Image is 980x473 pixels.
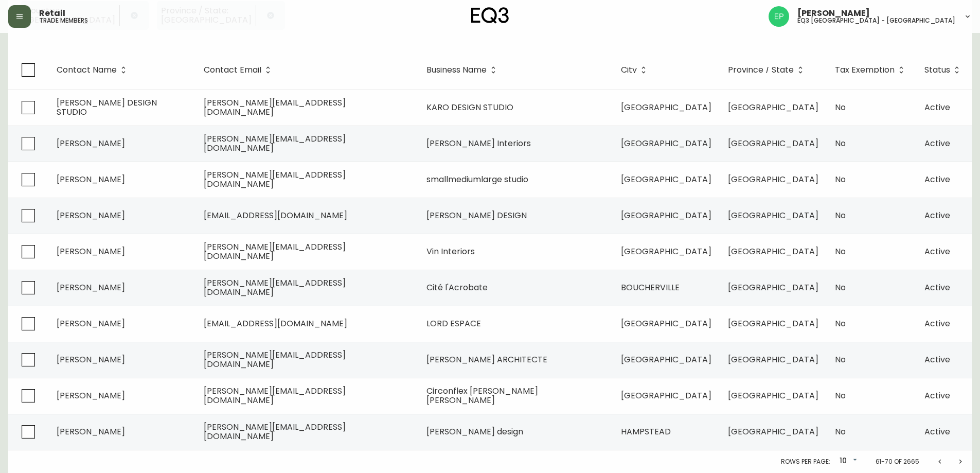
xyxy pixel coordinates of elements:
span: Contact Email [204,65,275,75]
span: [PERSON_NAME] [57,209,125,221]
span: Province / State [728,65,807,75]
span: Contact Name [57,67,117,73]
span: [GEOGRAPHIC_DATA] [621,246,711,257]
span: [GEOGRAPHIC_DATA] [621,354,711,365]
span: KARO DESIGN STUDIO [426,101,513,113]
span: Cité l'Acrobate [426,282,488,293]
span: No [835,390,846,401]
span: [GEOGRAPHIC_DATA] [728,282,818,293]
span: LORD ESPACE [426,318,481,329]
span: Circonflex [PERSON_NAME] [PERSON_NAME] [426,385,538,406]
span: No [835,246,846,257]
span: [GEOGRAPHIC_DATA] [728,390,818,401]
span: No [835,173,846,185]
span: Active [924,101,950,113]
span: smallmediumlarge studio [426,173,528,185]
span: Active [924,354,950,365]
span: Active [924,137,950,149]
span: City [621,65,650,75]
span: No [835,318,846,329]
span: Tax Exemption [835,67,895,73]
span: [PERSON_NAME] [57,318,125,329]
span: [EMAIL_ADDRESS][DOMAIN_NAME] [204,209,347,221]
span: [PERSON_NAME][EMAIL_ADDRESS][DOMAIN_NAME] [204,169,346,190]
span: No [835,354,846,365]
span: [PERSON_NAME] DESIGN STUDIO [57,97,157,118]
span: [PERSON_NAME][EMAIL_ADDRESS][DOMAIN_NAME] [204,241,346,262]
button: Next page [950,451,971,472]
span: No [835,137,846,149]
span: Contact Email [204,67,261,73]
span: [GEOGRAPHIC_DATA] [621,390,711,401]
span: Status [924,67,950,73]
div: 10 [834,453,859,470]
span: Tax Exemption [835,65,908,75]
span: [EMAIL_ADDRESS][DOMAIN_NAME] [204,318,347,329]
span: [GEOGRAPHIC_DATA] [728,173,818,185]
span: [PERSON_NAME] ARCHITECTE [426,354,547,365]
img: edb0eb29d4ff191ed42d19acdf48d771 [769,6,789,27]
span: [PERSON_NAME] [57,137,125,149]
span: No [835,101,846,113]
span: [GEOGRAPHIC_DATA] [621,137,711,149]
span: BOUCHERVILLE [621,282,680,293]
span: [PERSON_NAME] [57,390,125,401]
span: Active [924,282,950,293]
span: Active [924,318,950,329]
span: [PERSON_NAME] [57,173,125,185]
span: Province / State [728,67,794,73]
span: [PERSON_NAME] design [426,426,523,437]
span: Business Name [426,65,500,75]
span: Active [924,390,950,401]
span: [PERSON_NAME][EMAIL_ADDRESS][DOMAIN_NAME] [204,421,346,442]
span: HAMPSTEAD [621,426,671,437]
span: [GEOGRAPHIC_DATA] [621,318,711,329]
span: [PERSON_NAME] [57,246,125,257]
span: Active [924,426,950,437]
span: No [835,426,846,437]
span: [GEOGRAPHIC_DATA] [621,209,711,221]
span: [GEOGRAPHIC_DATA] [728,354,818,365]
span: [PERSON_NAME] Interiors [426,137,531,149]
p: 61-70 of 2665 [876,457,919,466]
span: No [835,209,846,221]
img: logo [471,7,509,24]
span: [PERSON_NAME][EMAIL_ADDRESS][DOMAIN_NAME] [204,349,346,370]
span: Status [924,65,964,75]
span: [GEOGRAPHIC_DATA] [728,318,818,329]
span: [PERSON_NAME] [797,9,870,17]
span: Business Name [426,67,487,73]
span: [PERSON_NAME][EMAIL_ADDRESS][DOMAIN_NAME] [204,133,346,154]
span: City [621,67,637,73]
h5: eq3 [GEOGRAPHIC_DATA] - [GEOGRAPHIC_DATA] [797,17,955,24]
span: Active [924,246,950,257]
span: No [835,282,846,293]
span: Contact Name [57,65,130,75]
span: [PERSON_NAME][EMAIL_ADDRESS][DOMAIN_NAME] [204,277,346,298]
h5: trade members [39,17,88,24]
span: Active [924,173,950,185]
span: [GEOGRAPHIC_DATA] [728,137,818,149]
span: [PERSON_NAME] [57,426,125,437]
span: [PERSON_NAME][EMAIL_ADDRESS][DOMAIN_NAME] [204,97,346,118]
span: [PERSON_NAME] DESIGN [426,209,527,221]
span: [GEOGRAPHIC_DATA] [621,101,711,113]
span: [PERSON_NAME] [57,354,125,365]
span: [PERSON_NAME][EMAIL_ADDRESS][DOMAIN_NAME] [204,385,346,406]
span: [GEOGRAPHIC_DATA] [728,209,818,221]
span: Vin Interiors [426,246,475,257]
p: Rows per page: [781,457,830,466]
span: [GEOGRAPHIC_DATA] [728,426,818,437]
span: Active [924,209,950,221]
span: [GEOGRAPHIC_DATA] [728,246,818,257]
span: [PERSON_NAME] [57,282,125,293]
button: Previous page [930,451,950,472]
span: Retail [39,9,65,17]
span: [GEOGRAPHIC_DATA] [621,173,711,185]
span: [GEOGRAPHIC_DATA] [728,101,818,113]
